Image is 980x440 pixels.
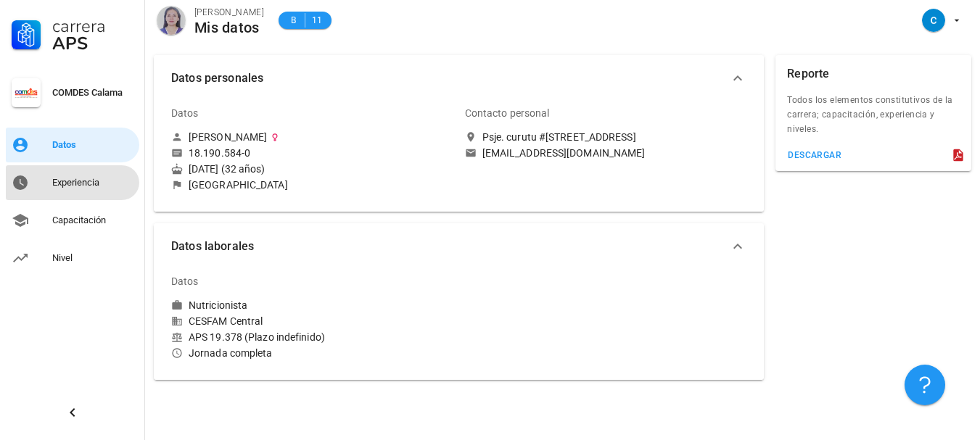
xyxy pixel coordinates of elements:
[154,223,764,270] button: Datos laborales
[465,130,747,144] a: Psje. curutu #[STREET_ADDRESS]
[189,146,250,159] div: 18.190.584-0
[465,96,550,130] div: Contacto personal
[52,177,133,188] div: Experiencia
[6,203,139,238] a: Capacitación
[52,215,133,226] div: Capacitación
[154,55,764,101] button: Datos personales
[465,146,747,159] a: [EMAIL_ADDRESS][DOMAIN_NAME]
[171,162,453,175] div: [DATE] (32 años)
[6,128,139,162] a: Datos
[157,6,186,35] div: avatar
[6,165,139,200] a: Experiencia
[922,9,945,32] div: avatar
[194,20,264,36] div: Mis datos
[52,87,133,99] div: COMDES Calama
[171,331,453,344] div: APS 19.378 (Plazo indefinido)
[189,299,247,312] div: Nutricionista
[482,130,636,144] div: Psje. curutu #[STREET_ADDRESS]
[781,145,847,165] button: descargar
[311,13,323,28] span: 11
[171,346,453,360] div: Jornada completa
[775,93,971,145] div: Todos los elementos constitutivos de la carrera; capacitación, experiencia y niveles.
[52,139,133,151] div: Datos
[171,315,453,328] div: CESFAM Central
[787,55,829,93] div: Reporte
[171,236,729,257] span: Datos laborales
[171,96,199,130] div: Datos
[189,130,267,144] div: [PERSON_NAME]
[287,13,299,28] span: B
[189,178,288,191] div: [GEOGRAPHIC_DATA]
[52,35,133,52] div: APS
[787,150,841,160] div: descargar
[194,5,264,20] div: [PERSON_NAME]
[171,264,199,299] div: Datos
[6,241,139,275] a: Nivel
[171,68,729,88] span: Datos personales
[52,17,133,35] div: Carrera
[482,146,646,159] div: [EMAIL_ADDRESS][DOMAIN_NAME]
[52,252,133,264] div: Nivel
